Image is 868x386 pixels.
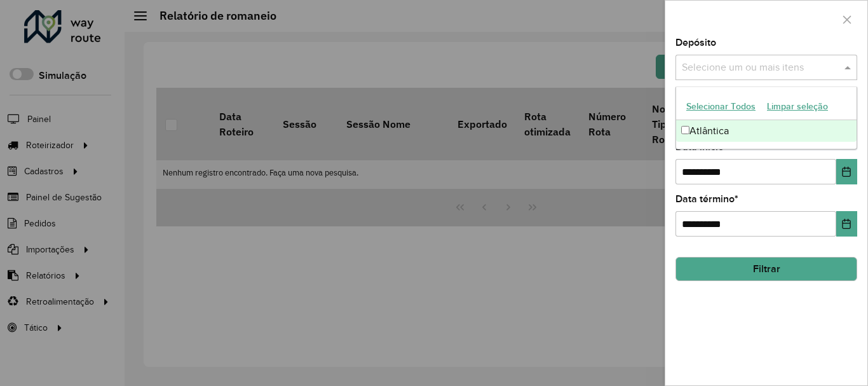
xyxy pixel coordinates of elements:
[836,211,857,237] button: Choose Date
[676,120,857,142] div: Atlântica
[681,97,761,116] button: Selecionar Todos
[675,257,857,281] button: Filtrar
[675,35,716,50] label: Depósito
[761,97,834,116] button: Limpar seleção
[836,159,857,184] button: Choose Date
[675,191,738,207] label: Data término
[675,86,857,149] ng-dropdown-panel: Options list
